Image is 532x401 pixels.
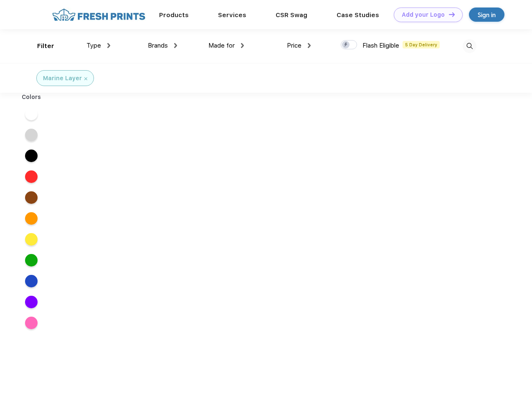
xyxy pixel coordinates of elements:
[308,43,311,48] img: dropdown.png
[208,42,235,49] span: Made for
[362,42,399,49] span: Flash Eligible
[86,42,101,49] span: Type
[37,41,54,51] div: Filter
[463,39,476,53] img: desktop_search.svg
[241,43,244,48] img: dropdown.png
[402,11,445,18] div: Add your Logo
[174,43,177,48] img: dropdown.png
[478,10,496,20] div: Sign in
[469,8,504,22] a: Sign in
[287,42,301,49] span: Price
[107,43,110,48] img: dropdown.png
[50,8,148,22] img: fo%20logo%202.webp
[276,11,307,19] a: CSR Swag
[43,74,82,83] div: Marine Layer
[84,77,87,80] img: filter_cancel.svg
[403,41,440,48] span: 5 Day Delivery
[15,93,48,102] div: Colors
[449,12,455,17] img: DT
[148,42,168,49] span: Brands
[218,11,246,19] a: Services
[159,11,189,19] a: Products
